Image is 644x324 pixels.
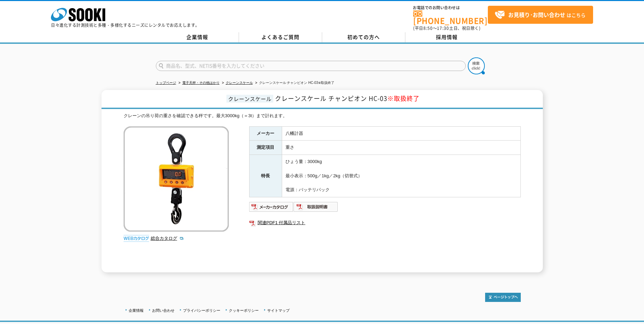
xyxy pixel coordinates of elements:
a: [PHONE_NUMBER] [413,11,488,24]
a: 電子天秤・その他はかり [182,81,220,85]
span: 8:50 [423,25,433,31]
span: お電話でのお問い合わせは [413,6,488,10]
a: クッキーポリシー [229,308,259,312]
a: トップページ [156,81,176,85]
p: 日々進化する計測技術と多種・多様化するニーズにレンタルでお応えします。 [51,23,200,27]
a: 企業情報 [129,308,144,312]
a: 初めての方へ [322,32,405,42]
img: btn_search.png [468,57,485,74]
img: webカタログ [124,235,149,242]
img: メーカーカタログ [249,201,294,212]
td: 重さ [282,141,520,155]
a: サイトマップ [267,308,290,312]
a: 関連PDF1 付属品リスト [249,218,521,227]
th: 測定項目 [249,141,282,155]
a: プライバシーポリシー [183,308,220,312]
a: よくあるご質問 [239,32,322,42]
th: メーカー [249,126,282,141]
a: お見積り･お問い合わせはこちら [488,6,593,24]
a: 取扱説明書 [294,206,338,211]
strong: お見積り･お問い合わせ [508,11,565,19]
span: クレーンスケール [226,95,273,103]
span: (平日 ～ 土日、祝日除く) [413,25,480,31]
span: 初めての方へ [347,33,380,41]
img: トップページへ [485,293,521,302]
a: お問い合わせ [152,308,174,312]
span: ※取扱終了 [387,94,420,103]
img: クレーンスケール チャンピオン HC-03※取扱終了 [124,126,229,232]
img: 取扱説明書 [294,201,338,212]
span: はこちら [495,10,586,20]
th: 特長 [249,155,282,197]
td: ひょう量：3000kg 最小表示：500g／1kg／2kg（切替式） 電源：バッテリパック [282,155,520,197]
span: 17:30 [437,25,449,31]
input: 商品名、型式、NETIS番号を入力してください [156,61,466,71]
a: 総合カタログ [151,236,184,241]
li: クレーンスケール チャンピオン HC-03※取扱終了 [254,79,334,87]
a: 企業情報 [156,32,239,42]
a: メーカーカタログ [249,206,294,211]
div: クレーンの吊り荷の重さを確認できる秤です。最大3000kg（＝3t）まで計れます。 [124,112,521,120]
a: 採用情報 [405,32,489,42]
td: 八幡計器 [282,126,520,141]
span: クレーンスケール チャンピオン HC-03 [275,94,420,103]
a: クレーンスケール [226,81,253,85]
